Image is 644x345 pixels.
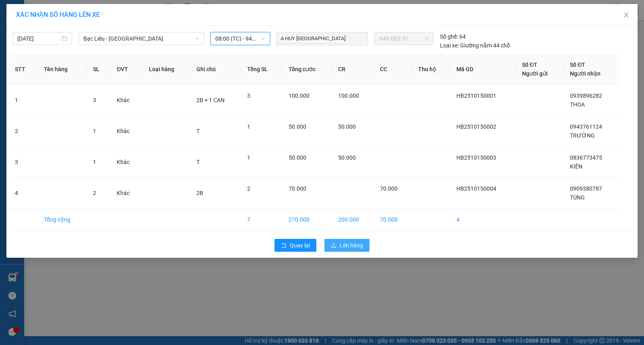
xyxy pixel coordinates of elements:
button: Close [615,4,638,27]
span: 0943761124 [570,123,602,130]
span: KIÊN [570,163,582,170]
span: THOA [570,101,585,108]
td: Tổng cộng [37,209,87,231]
span: close [623,12,630,18]
th: Mã GD [450,54,516,85]
td: Khác [110,147,142,178]
th: Thu hộ [412,54,450,85]
span: TRƯỜNG [570,132,595,139]
span: Loại xe: [440,41,459,50]
span: 3 [93,97,96,103]
th: CC [374,54,411,85]
td: 4 [450,209,516,231]
th: Tổng SL [241,54,282,85]
td: 70.000 [374,209,411,231]
span: 2B + 1 CAN [196,97,225,103]
span: T [196,159,200,165]
span: Số ĐT [522,62,537,68]
span: 50.000 [338,154,356,161]
td: Khác [110,85,142,116]
span: down [195,36,200,41]
td: Khác [110,116,142,147]
span: T [196,128,200,134]
span: 1 [93,128,96,134]
span: 100.000 [289,92,310,99]
span: 2 [93,190,96,196]
span: Lên hàng [340,241,363,250]
span: TÙNG [570,194,585,201]
td: 1 [8,85,37,116]
span: 50.000 [289,154,306,161]
td: Khác [110,178,142,209]
button: uploadLên hàng [324,239,369,252]
td: 3 [8,147,37,178]
th: STT [8,54,37,85]
span: 0939896282 [570,92,602,99]
span: 94B-003.51 [379,33,429,45]
td: 2 [8,116,37,147]
td: 4 [8,178,37,209]
span: 0836773475 [570,154,602,161]
span: 1 [247,154,250,161]
span: upload [331,242,336,249]
span: rollback [281,242,287,249]
input: 15/10/2025 [17,34,60,43]
td: 200.000 [332,209,374,231]
span: HB2510150001 [456,92,496,99]
span: 1 [93,159,96,165]
span: HB2510150004 [456,185,496,192]
span: Người gửi [522,70,548,77]
span: 2B [196,190,203,196]
span: HB2510150003 [456,154,496,161]
button: rollbackQuay lại [275,239,316,252]
td: 7 [241,209,282,231]
span: Người nhận [570,70,601,77]
span: A HUY [GEOGRAPHIC_DATA] [278,34,347,43]
span: 1 [247,123,250,130]
span: 70.000 [380,185,398,192]
td: 270.000 [282,209,332,231]
th: Loại hàng [142,54,190,85]
span: 2 [247,185,250,192]
span: XÁC NHẬN SỐ HÀNG LÊN XE [16,11,100,18]
span: 3 [247,92,250,99]
span: Số ghế: [440,32,458,41]
th: CR [332,54,374,85]
span: Số ĐT [570,62,585,68]
div: Giường nằm 44 chỗ [440,41,510,50]
th: ĐVT [110,54,142,85]
th: Tên hàng [37,54,87,85]
span: 50.000 [338,123,356,130]
span: 100.000 [338,92,359,99]
span: 70.000 [289,185,306,192]
th: Tổng cước [282,54,332,85]
span: 08:00 (TC) - 94B-003.51 [215,33,265,45]
span: HB2510150002 [456,123,496,130]
div: 64 [440,32,466,41]
span: Quay lại [290,241,310,250]
th: SL [87,54,111,85]
span: Bạc Liêu - Sài Gòn [83,33,199,45]
span: 50.000 [289,123,306,130]
span: 0909380787 [570,185,602,192]
th: Ghi chú [190,54,241,85]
